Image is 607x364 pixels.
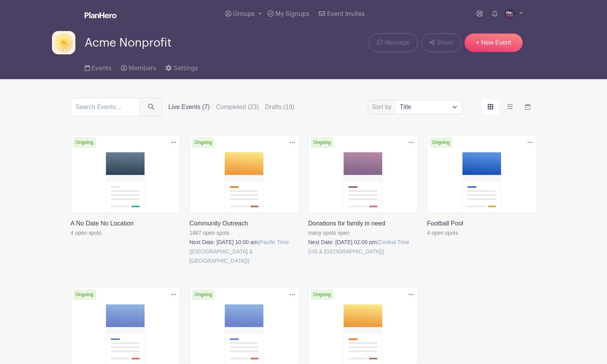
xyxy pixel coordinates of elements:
[169,102,295,112] div: filters
[421,33,461,52] a: Share
[216,102,259,112] label: Completed (23)
[85,54,111,79] a: Events
[437,38,453,47] span: Share
[71,98,140,116] input: Search Events...
[372,102,394,112] label: Sort by
[275,11,310,17] span: My Signups
[85,36,172,49] span: Acme Nonprofit
[174,65,198,71] span: Settings
[52,31,75,54] img: Acme-logo-ph.png
[92,65,111,71] span: Events
[121,54,156,79] a: Members
[369,33,418,52] a: Message
[504,8,516,20] img: PH-Logo-Circle-Centered-Purple.jpg
[384,38,410,47] span: Message
[129,65,156,71] span: Members
[327,11,365,17] span: Event Invites
[482,99,537,115] div: order and view
[85,12,117,18] img: logo_white-6c42ec7e38ccf1d336a20a19083b03d10ae64f83f12c07503d8b9e83406b4c7d.svg
[169,102,210,112] label: Live Events (7)
[464,33,523,52] a: + New Event
[165,54,198,79] a: Settings
[265,102,295,112] label: Drafts (19)
[233,11,255,17] span: Groups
